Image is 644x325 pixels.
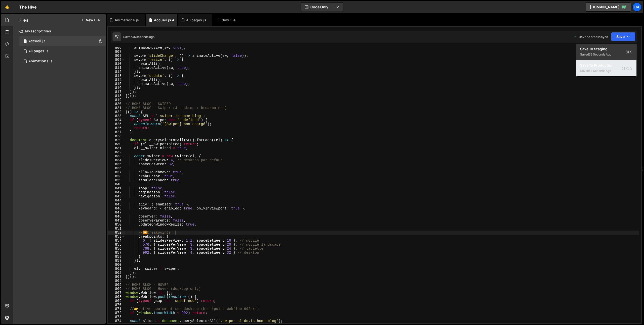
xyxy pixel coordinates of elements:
[28,59,53,64] div: Animations.js
[108,126,125,130] div: 826
[580,46,632,51] div: Save to Staging
[108,279,125,283] div: 864
[108,146,125,150] div: 831
[108,106,125,110] div: 821
[108,231,125,235] div: 852
[108,267,125,271] div: 861
[216,18,237,23] div: New File
[108,134,125,138] div: 828
[611,32,635,41] button: Save
[108,158,125,162] div: 834
[108,78,125,82] div: 814
[108,275,125,279] div: 863
[626,49,632,55] span: S
[108,118,125,122] div: 824
[19,17,28,23] h2: Files
[576,44,636,60] button: Save to StagingS Saved36 seconds ago
[108,223,125,227] div: 850
[108,50,125,54] div: 807
[108,214,125,219] div: 848
[186,18,206,23] div: All pages.js
[108,174,125,178] div: 838
[1,1,13,13] a: 🤙
[589,69,611,73] div: 34 seconds ago
[108,227,125,231] div: 851
[574,35,608,39] div: Dev and prod in sync
[108,150,125,154] div: 832
[108,182,125,186] div: 840
[108,295,125,299] div: 868
[108,166,125,170] div: 836
[108,98,125,102] div: 819
[108,255,125,259] div: 858
[19,46,106,56] div: 17034/46803.js
[108,251,125,255] div: 857
[123,35,154,39] div: Saved
[19,4,37,10] div: The Hive
[108,311,125,315] div: 872
[108,62,125,66] div: 810
[132,35,154,39] div: 36 seconds ago
[28,39,46,43] div: Accueil.js
[108,247,125,251] div: 856
[154,18,171,23] div: Accueil.js
[580,51,632,58] div: Saved
[108,114,125,118] div: 823
[108,82,125,86] div: 815
[108,94,125,98] div: 818
[115,18,139,23] div: Animations.js
[108,186,125,190] div: 841
[108,162,125,166] div: 835
[108,46,125,50] div: 806
[108,263,125,267] div: 860
[108,303,125,307] div: 870
[108,90,125,94] div: 817
[81,18,100,22] button: New File
[108,239,125,243] div: 854
[108,299,125,303] div: 869
[108,110,125,114] div: 822
[108,178,125,182] div: 839
[108,202,125,206] div: 845
[108,219,125,223] div: 849
[586,3,631,12] a: [DOMAIN_NAME]
[28,49,49,53] div: All pages.js
[108,243,125,247] div: 855
[19,36,106,46] div: 17034/46801.js
[108,210,125,214] div: 847
[589,52,611,57] div: 36 seconds ago
[580,63,632,68] div: Save to Production
[108,287,125,291] div: 866
[108,154,125,158] div: 833
[108,54,125,58] div: 808
[108,271,125,275] div: 862
[108,198,125,202] div: 844
[580,68,632,74] div: Saved
[108,70,125,74] div: 812
[108,102,125,106] div: 820
[108,206,125,210] div: 846
[622,66,632,71] span: S
[108,283,125,287] div: 865
[108,319,125,323] div: 874
[108,291,125,295] div: 867
[108,130,125,134] div: 827
[108,122,125,126] div: 825
[108,86,125,90] div: 816
[301,3,343,12] button: Code Only
[108,315,125,319] div: 873
[108,74,125,78] div: 813
[108,66,125,70] div: 811
[108,142,125,146] div: 830
[24,40,27,44] span: 1
[108,190,125,194] div: 842
[108,259,125,263] div: 859
[108,307,125,311] div: 871
[108,138,125,142] div: 829
[13,26,106,36] div: Javascript files
[108,58,125,62] div: 809
[632,3,641,12] a: Ca
[108,194,125,198] div: 843
[108,235,125,239] div: 853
